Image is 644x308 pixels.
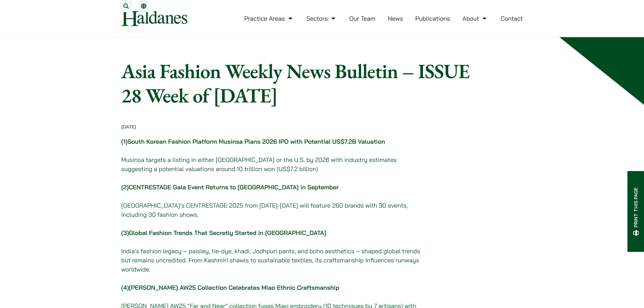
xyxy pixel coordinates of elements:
time: [DATE] [121,124,136,130]
strong: (3) [121,229,326,237]
a: Practice Areas [244,15,294,22]
a: Sectors [306,15,337,22]
p: [GEOGRAPHIC_DATA]’s CENTRESTAGE 2025 from [DATE]-[DATE] will feature 260 brands with 30 events, i... [121,201,423,219]
strong: (1) [121,138,385,145]
p: Musinsa targets a listing in either [GEOGRAPHIC_DATA] or the U.S. by 2026 with industry estimates... [121,155,423,173]
a: About [462,15,488,22]
a: CENTRESTAGE Gala Event Returns to [GEOGRAPHIC_DATA] in September [129,183,339,191]
strong: (2) [121,183,339,191]
b: (4) [121,284,129,291]
a: News [388,15,403,22]
a: Contact [501,15,523,22]
a: [PERSON_NAME] AW25 Collection Celebrates Miao Ethnic Craftsmanship [129,284,339,291]
a: South Korean Fashion Platform Musinsa Plans 2026 IPO with Potential US$7.2B Valuation [127,138,385,145]
a: Our Team [349,15,375,22]
a: Global Fashion Trends That Secretly Started in [GEOGRAPHIC_DATA] [129,229,326,237]
a: Switch to EN [141,3,146,9]
p: India’s fashion legacy – paisley, tie-dye, khadi, Jodhpuri pants, and boho aesthetics – shaped gl... [121,246,423,274]
img: Logo of Haldanes [121,11,187,26]
a: Publications [415,15,450,22]
h1: Asia Fashion Weekly News Bulletin – ISSUE 28 Week of [DATE] [121,59,472,108]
